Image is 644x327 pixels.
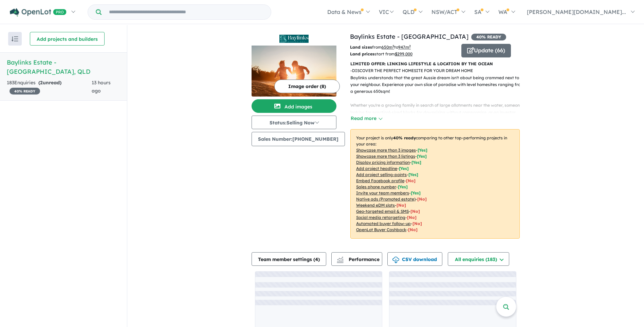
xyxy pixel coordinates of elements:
u: Showcase more than 3 images [356,148,416,153]
a: Baylinks Estate - [GEOGRAPHIC_DATA] [350,33,468,40]
u: Add project headline [356,166,397,171]
img: Baylinks Estate - Pialba [252,46,336,97]
span: [No] [408,227,418,232]
img: Baylinks Estate - Pialba Logo [254,35,334,43]
span: 40 % READY [10,88,40,94]
u: Invite your team members [356,190,409,195]
p: LIMITED OFFER: LINKING LIFESTYLE & LOCATION BY THE OCEAN [350,61,520,67]
u: $ 299,000 [395,51,412,56]
span: [ Yes ] [417,154,427,159]
button: Sales Number:[PHONE_NUMBER] [252,132,345,146]
p: - DISCOVER THE PERFECT HOMESITE FOR YOUR DREAM HOME Baylinks understands that the great Aussie dr... [350,67,525,192]
span: [No] [407,215,417,220]
span: 2 [40,80,43,86]
b: Land sizes [350,45,372,50]
img: bar-chart.svg [337,259,344,263]
button: Add images [252,99,336,113]
span: [No] [410,209,420,214]
span: to [394,45,411,50]
span: [ Yes ] [408,172,418,177]
u: Display pricing information [356,160,410,165]
span: 40 % READY [471,34,506,40]
span: 4 [315,256,318,262]
b: 40 % ready [393,135,416,140]
button: Status:Selling Now [252,116,336,129]
u: Weekend eDM slots [356,203,395,208]
img: download icon [392,257,399,263]
img: sort.svg [12,36,18,41]
u: 650 m [382,45,394,50]
u: Automated buyer follow-up [356,221,411,226]
u: 947 m [398,45,411,50]
button: Read more [350,115,382,122]
u: Showcase more than 3 listings [356,154,415,159]
span: [No] [397,203,406,208]
h5: Baylinks Estate - [GEOGRAPHIC_DATA] , QLD [7,58,120,76]
span: [No] [417,196,427,202]
button: Update (66) [461,44,511,57]
button: Add projects and builders [30,32,105,46]
span: [ Yes ] [411,190,421,195]
img: line-chart.svg [337,257,343,260]
strong: ( unread) [38,80,61,86]
sup: 2 [392,44,394,48]
u: Native ads (Promoted estate) [356,196,416,202]
span: 13 hours ago [92,80,111,94]
u: Social media retargeting [356,215,405,220]
button: Image order (8) [274,80,340,93]
span: [ No ] [406,178,416,183]
p: from [350,44,456,51]
p: start from [350,51,456,57]
span: [ Yes ] [398,184,408,189]
u: Geo-targeted email & SMS [356,209,409,214]
u: Embed Facebook profile [356,178,404,183]
u: OpenLot Buyer Cashback [356,227,406,232]
div: 183 Enquir ies [7,79,92,95]
input: Try estate name, suburb, builder or developer [103,5,270,19]
u: Add project selling-points [356,172,407,177]
button: Performance [331,252,382,266]
span: [PERSON_NAME][DOMAIN_NAME]... [527,8,626,15]
sup: 2 [409,44,411,48]
span: [ Yes ] [399,166,409,171]
b: Land prices [350,51,374,56]
span: Performance [338,256,380,262]
a: Baylinks Estate - Pialba LogoBaylinks Estate - Pialba [252,32,336,97]
button: Team member settings (4) [252,252,326,266]
span: [ Yes ] [418,148,427,153]
u: Sales phone number [356,184,396,189]
button: All enquiries (183) [448,252,509,266]
p: Your project is only comparing to other top-performing projects in your area: - - - - - - - - - -... [350,129,520,239]
button: CSV download [387,252,442,266]
span: [No] [412,221,422,226]
img: Openlot PRO Logo White [10,8,67,17]
span: [ Yes ] [411,160,421,165]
